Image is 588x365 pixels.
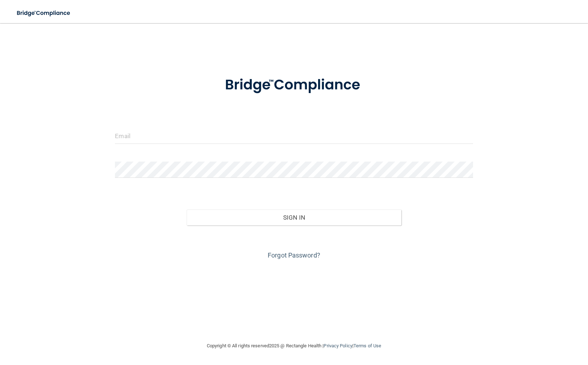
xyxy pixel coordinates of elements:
button: Sign In [187,210,401,225]
a: Terms of Use [353,343,381,348]
a: Privacy Policy [324,343,352,348]
img: bridge_compliance_login_screen.278c3ca4.svg [210,66,378,104]
input: Email [115,128,473,144]
img: bridge_compliance_login_screen.278c3ca4.svg [11,6,77,21]
div: Copyright © All rights reserved 2025 @ Rectangle Health | | [162,334,426,357]
a: Forgot Password? [268,251,320,259]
